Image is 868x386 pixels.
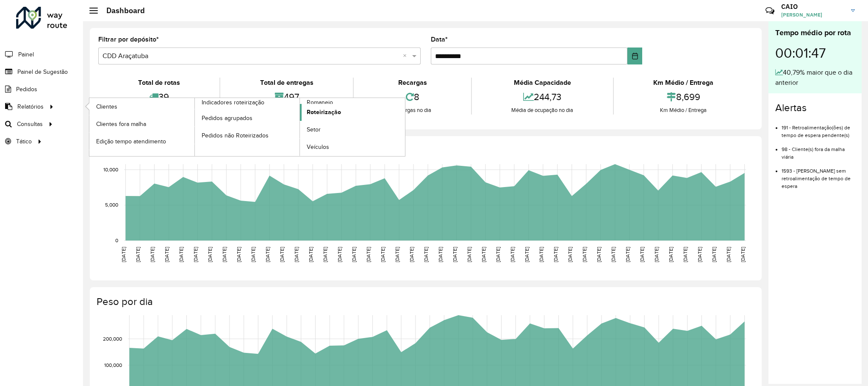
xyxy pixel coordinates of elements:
div: 8 [356,88,469,106]
text: [DATE] [596,247,602,262]
h4: Peso por dia [97,296,753,308]
text: [DATE] [697,247,702,262]
span: Edição tempo atendimento [96,137,166,146]
div: 39 [100,88,217,106]
h4: Capacidade por dia [97,145,753,157]
text: [DATE] [279,247,285,262]
text: [DATE] [380,247,385,262]
text: [DATE] [135,247,141,262]
button: Choose Date [627,48,642,64]
text: 10,000 [103,167,118,172]
text: [DATE] [322,247,328,262]
text: [DATE] [740,247,746,262]
div: 8,699 [616,88,751,106]
text: [DATE] [538,247,544,262]
text: [DATE] [250,247,256,262]
a: Pedidos não Roteirizados [195,127,300,144]
h3: CAIO [781,3,845,11]
span: Painel [18,50,34,59]
text: [DATE] [409,247,414,262]
a: Romaneio [195,98,405,156]
div: 497 [222,88,351,106]
label: Filtrar por depósito [98,34,159,45]
text: [DATE] [610,247,616,262]
text: [DATE] [625,247,630,262]
text: [DATE] [481,247,486,262]
a: Edição tempo atendimento [89,133,194,150]
text: [DATE] [452,247,458,262]
span: Veículos [307,143,329,151]
text: [DATE] [178,247,184,262]
a: Clientes fora malha [89,115,194,132]
div: Total de rotas [100,78,217,88]
a: Pedidos agrupados [195,109,300,126]
div: 40,79% maior que o dia anterior [775,67,855,88]
text: [DATE] [639,247,645,262]
span: Clear all [403,51,410,61]
text: [DATE] [222,247,227,262]
a: Setor [300,121,405,138]
div: Recargas no dia [356,106,469,115]
text: [DATE] [351,247,357,262]
a: Roteirização [300,104,405,121]
text: [DATE] [164,247,169,262]
span: Romaneio [307,98,333,107]
span: Roteirização [307,108,341,117]
text: [DATE] [265,247,270,262]
text: [DATE] [711,247,717,262]
span: Setor [307,125,321,134]
text: [DATE] [150,247,155,262]
text: [DATE] [582,247,587,262]
text: [DATE] [682,247,688,262]
div: Média Capacidade [474,78,611,88]
text: [DATE] [466,247,472,262]
text: 5,000 [105,202,118,208]
text: [DATE] [524,247,530,262]
div: Tempo médio por rota [775,27,855,39]
span: Painel de Sugestão [17,67,68,76]
text: [DATE] [438,247,443,262]
text: [DATE] [510,247,515,262]
text: [DATE] [121,247,126,262]
div: Km Médio / Entrega [616,78,751,88]
div: Média de ocupação no dia [474,106,611,115]
a: Indicadores roteirização [89,98,300,156]
span: Consultas [17,120,43,129]
text: [DATE] [207,247,213,262]
text: [DATE] [366,247,371,262]
text: 100,000 [104,362,122,368]
text: [DATE] [193,247,198,262]
text: [DATE] [553,247,558,262]
div: 00:01:47 [775,39,855,67]
li: 191 - Retroalimentação(ões) de tempo de espera pendente(s) [782,117,855,139]
label: Data [431,34,448,45]
text: [DATE] [337,247,342,262]
span: Pedidos [16,85,37,94]
div: Recargas [356,78,469,88]
text: [DATE] [567,247,573,262]
div: Total de entregas [222,78,351,88]
text: [DATE] [668,247,674,262]
span: [PERSON_NAME] [781,11,845,19]
span: Tático [16,137,32,146]
a: Clientes [89,98,194,115]
a: Contato Rápido [761,2,779,20]
text: [DATE] [308,247,313,262]
text: [DATE] [423,247,429,262]
span: Relatórios [17,102,44,111]
a: Veículos [300,139,405,156]
div: 244,73 [474,88,611,106]
text: [DATE] [236,247,241,262]
span: Pedidos agrupados [202,114,252,123]
span: Indicadores roteirização [202,98,264,107]
h4: Alertas [775,102,855,114]
text: 200,000 [103,336,122,341]
text: [DATE] [394,247,400,262]
span: Clientes [96,102,117,111]
span: Pedidos não Roteirizados [202,131,269,140]
text: [DATE] [654,247,659,262]
div: Km Médio / Entrega [616,106,751,115]
text: [DATE] [294,247,299,262]
h2: Dashboard [98,6,145,15]
text: [DATE] [726,247,731,262]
